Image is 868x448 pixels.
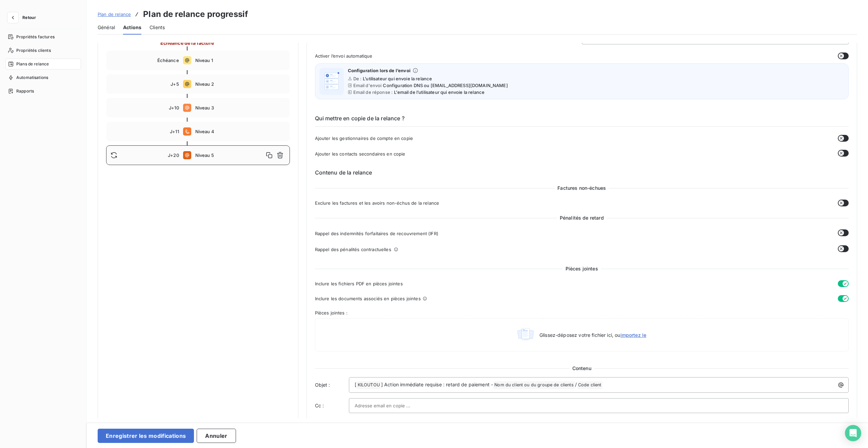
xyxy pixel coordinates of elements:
span: Niveau 1 [195,58,285,63]
span: Inclure les documents associés en pièces jointes [315,296,421,301]
span: importez le [620,332,647,338]
span: Contenu [570,365,594,372]
button: Annuler [197,429,236,443]
span: Activer l’envoi automatique [315,53,373,59]
span: Ajouter les gestionnaires de compte en copie [315,136,413,141]
span: J+11 [170,129,179,134]
h3: Plan de relance progressif [143,8,248,20]
h6: Contenu de la relance [315,168,849,177]
a: Plans de relance [5,59,81,69]
span: Propriétés clients [16,47,51,54]
span: Niveau 3 [195,105,285,110]
span: J+5 [171,81,179,87]
span: Glissez-déposez votre fichier ici, ou [539,332,646,338]
label: Cc : [315,402,349,409]
div: Open Intercom Messenger [845,425,861,441]
span: / [575,382,577,387]
h6: Qui mettre en copie de la relance ? [315,114,849,127]
span: Email de réponse : [353,89,393,95]
span: Code client [577,381,603,389]
span: Pièces jointes [563,265,601,272]
input: Adresse email en copie ... [355,401,428,411]
span: Rappel des pénalités contractuelles [315,247,391,252]
span: Plans de relance [16,61,49,67]
span: L’utilisateur qui envoie la relance [363,76,432,81]
span: Pénalités de retard [557,215,607,221]
span: Pièces jointes : [315,310,849,315]
span: J+10 [169,105,179,110]
span: Configuration DNS ou [EMAIL_ADDRESS][DOMAIN_NAME] [383,83,508,88]
a: Plan de relance [98,11,131,18]
span: Objet : [315,382,349,388]
span: Exclure les factures et les avoirs non-échus de la relance [315,200,439,206]
span: Plan de relance [98,12,131,17]
span: Inclure les fichiers PDF en pièces jointes [315,281,403,286]
span: Actions [123,24,141,31]
a: Rapports [5,86,81,97]
span: [ [355,382,356,387]
span: Échéance de la facture [160,39,214,46]
a: Automatisations [5,72,81,83]
span: ] Action immédiate requise : retard de paiement - [381,382,493,387]
span: Clients [150,24,165,31]
span: Rapports [16,88,34,94]
span: L’email de l’utilisateur qui envoie la relance [394,89,485,95]
span: De : [353,76,362,81]
span: J+20 [168,152,179,158]
span: Rappel des indemnités forfaitaires de recouvrement (IFR) [315,231,438,236]
span: Ajouter les contacts secondaires en copie [315,151,406,157]
span: Configuration lors de l’envoi [348,68,411,73]
span: KILOUTOU [357,381,381,389]
button: Retour [5,12,41,23]
button: Enregistrer les modifications [98,429,194,443]
span: Échéance [157,58,179,63]
span: Nom du client ou du groupe de clients [493,381,575,389]
img: illustration [517,327,534,343]
a: Propriétés clients [5,45,81,56]
span: Propriétés factures [16,34,55,40]
span: Niveau 4 [195,129,285,134]
img: illustration helper email [321,70,342,92]
a: Propriétés factures [5,32,81,42]
span: Factures non-échues [555,185,609,191]
span: Niveau 2 [195,81,285,87]
span: Niveau 5 [195,152,264,158]
span: Automatisations [16,75,48,81]
span: Retour [22,16,36,20]
span: Email d'envoi [353,83,382,88]
span: Général [98,24,115,31]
